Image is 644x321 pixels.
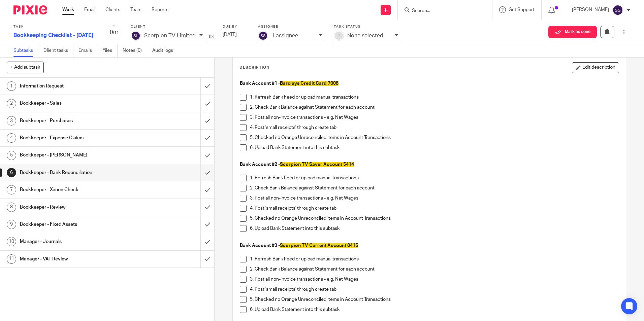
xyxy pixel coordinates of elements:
div: ? [335,32,343,40]
img: Pixie [13,5,47,14]
p: 4. Post 'small receipts' through create tab [250,124,618,131]
p: 6. Upload Bank Statement into this subtask [250,225,618,232]
p: 1. Refresh Bank Feed or upload manual transactions [250,256,618,262]
p: 6. Upload Bank Statement into this subtask [250,144,618,151]
a: Team [130,6,141,13]
p: Description [239,65,269,70]
a: Client tasks [43,44,73,57]
p: 5. Checked no Orange Unreconciled items in Account Transactions [250,134,618,141]
h1: Bookkeeper - Xenon Check [20,185,136,195]
p: 4. Post 'small receipts' through create tab [250,205,618,212]
p: 2. Check Bank Balance against Statement for each account [250,185,618,191]
p: 3. Post all non-invoice transactions - e.g. Net Wages [250,195,618,202]
strong: Bank Account #3 - [240,243,358,248]
span: Barclays Credit Card 7008 [280,81,339,86]
div: 8 [7,203,16,212]
div: 3 [7,116,16,126]
a: Email [84,6,95,13]
p: 1. Refresh Bank Feed or upload manual transactions [250,94,618,101]
div: 1 [7,81,16,91]
div: 6 [7,168,16,177]
h1: Bookkeeper - Expense Claims [20,133,136,143]
h1: Bookkeeper - Sales [20,98,136,108]
small: /11 [113,31,119,35]
img: svg%3E [612,5,623,15]
img: svg%3E [131,31,141,41]
h1: Bookkeeper - Review [20,202,136,212]
h1: Manager - VAT Review [20,254,136,264]
h1: Bookkeeper - Purchases [20,116,136,126]
div: 2 [7,99,16,108]
p: 2. Check Bank Balance against Statement for each account [250,266,618,273]
p: 3. Post all non-invoice transactions - e.g. Net Wages [250,114,618,121]
h1: Manager - Journals [20,237,136,247]
strong: Bank Account #1 - [240,81,339,86]
a: Emails [78,44,97,57]
a: Audit logs [152,44,178,57]
p: 2. Check Bank Balance against Statement for each account [250,104,618,111]
span: [DATE] [223,32,237,37]
p: 5. Checked no Orange Unreconciled items in Account Transactions [250,215,618,222]
label: Task [13,25,98,29]
p: 4. Post 'small receipts' through create tab [250,286,618,293]
a: Reports [152,6,168,13]
img: svg%3E [258,31,268,41]
label: Due by [223,25,250,29]
h1: Bookkeeper - Fixed Assets [20,219,136,229]
p: 6. Upload Bank Statement into this subtask [250,306,618,313]
span: Get Support [509,7,535,12]
p: [PERSON_NAME] [572,6,609,13]
h1: Bookkeeper - Bank Reconciliation [20,168,136,178]
strong: Bank Account #2 - [240,162,354,167]
button: + Add subtask [7,62,44,73]
label: Assignee [258,25,325,29]
div: 4 [7,133,16,143]
button: Edit description [572,62,619,73]
a: Notes (0) [123,44,147,57]
span: Mark as done [565,30,590,34]
span: Scorpion TV Current Account 8415 [280,243,358,248]
p: None selected [347,33,383,39]
a: Clients [105,6,120,13]
p: 1 assignee [271,33,298,39]
label: Client [131,25,214,29]
p: 3. Post all non-invoice transactions - e.g. Net Wages [250,276,618,283]
p: Scorpion TV Limited [144,33,196,39]
a: Work [62,6,74,13]
div: 5 [7,151,16,160]
input: Search [411,8,472,14]
h1: Information Request [20,81,136,91]
h1: Bookkeeper - [PERSON_NAME] [20,150,136,160]
span: Scorpion TV Saver Account 5414 [280,162,354,167]
label: Task status [334,25,401,29]
a: Files [102,44,118,57]
a: Subtasks [13,44,38,57]
button: Mark as done [548,26,597,38]
div: 10 [7,237,16,246]
div: 9 [7,220,16,229]
p: 5. Checked no Orange Unreconciled items in Account Transactions [250,296,618,303]
div: 7 [7,185,16,194]
div: 11 [7,254,16,264]
div: 0 [106,29,122,36]
p: 1. Refresh Bank Feed or upload manual transactions [250,175,618,181]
